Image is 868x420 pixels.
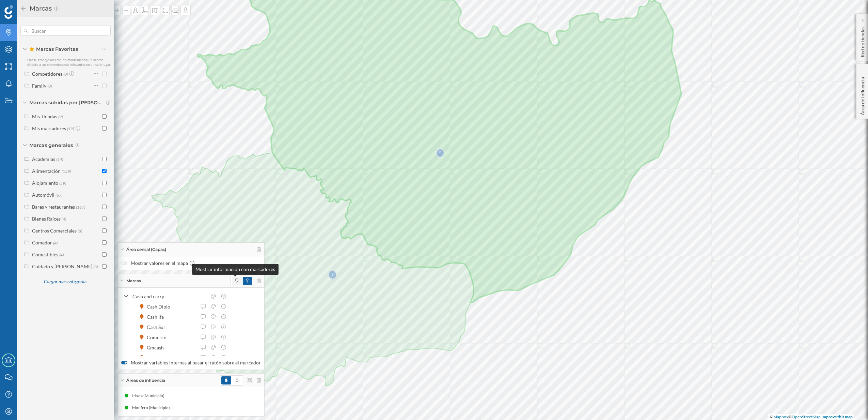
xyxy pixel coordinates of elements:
[76,204,85,210] span: (167)
[27,3,54,14] h2: Marcas
[121,260,261,267] label: Mostrar valores en el mapa
[32,204,75,210] div: Bares y restaurantes
[773,414,788,419] a: Mapbox
[4,5,13,19] img: Geoblink Logo
[40,276,91,288] div: Cargar más categorías
[32,114,57,119] div: Mis Tiendas
[27,58,111,66] span: Haz tu trabajo más rápido manteniendo un acceso directo a tus elementos más relevantes en un solo...
[63,71,68,77] span: (0)
[147,334,170,341] div: Comerco
[147,344,168,351] div: Gmcash
[147,354,177,361] div: Gros Mercat
[59,180,66,186] span: (59)
[32,264,92,269] div: Cuidado y [PERSON_NAME]
[32,240,52,245] div: Comedor
[56,192,62,198] span: (67)
[29,46,78,52] span: Marcas Favoritas
[859,74,866,115] p: Área de influencia
[32,168,61,174] div: Alimentación
[147,324,169,331] div: Cash Sur
[67,125,74,131] span: (19)
[768,414,854,420] div: © ©
[126,377,165,384] span: Áreas de influencia
[132,392,168,399] div: Irixoa (Municipio)
[32,252,58,257] div: Comestibles
[32,192,54,198] div: Automóvil
[32,216,61,222] div: Bienes Raíces
[32,180,58,186] div: Alojamiento
[14,5,38,11] span: Soporte
[32,125,66,131] div: Mis marcadores
[47,83,52,89] span: (0)
[147,313,168,320] div: Cash Ifa
[32,83,46,89] div: Family
[126,278,141,284] span: Marcas
[132,293,207,300] div: Cash and carry
[32,71,62,77] div: Competidores
[147,303,174,310] div: Cash Diplo
[56,156,63,162] span: (14)
[58,114,63,119] span: (9)
[32,228,77,234] div: Centros Comerciales
[126,246,166,253] span: Área censal (Capas)
[59,252,64,257] span: (4)
[62,168,71,174] span: (159)
[32,156,55,162] div: Academias
[859,24,866,57] p: Red de tiendas
[78,228,82,234] span: (8)
[792,414,821,419] a: OpenStreetMap
[53,240,58,245] span: (4)
[29,99,104,106] span: Marcas subidas por [PERSON_NAME]
[132,404,173,411] div: Monfero (Municipio)
[29,142,73,149] span: Marcas generales
[821,414,853,419] a: Improve this map
[121,359,261,366] label: Mostrar variables internas al pasar el ratón sobre el marcador
[62,216,66,222] span: (4)
[93,264,98,269] span: (3)
[192,264,279,275] div: Mostrar información con marcadores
